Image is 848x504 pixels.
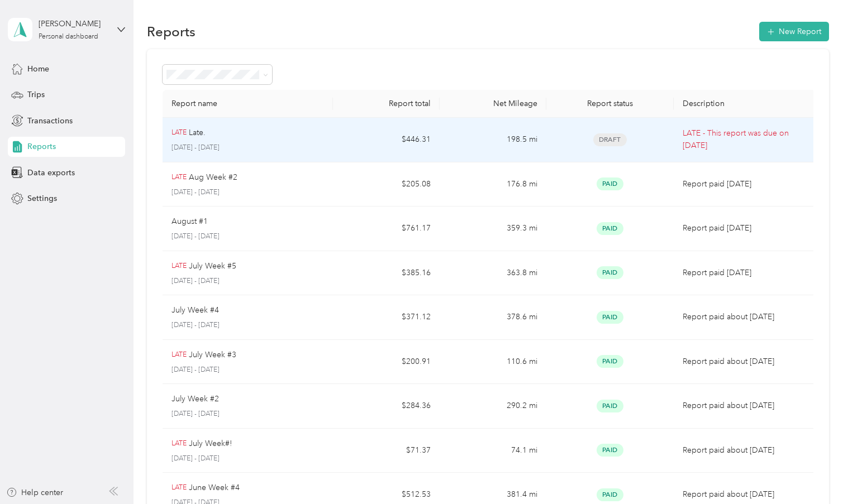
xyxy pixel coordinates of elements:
th: Report total [333,90,440,118]
td: $371.12 [333,295,440,340]
p: [DATE] - [DATE] [171,365,324,375]
span: Data exports [27,167,75,179]
p: LATE [171,483,187,493]
td: 363.8 mi [440,251,546,296]
p: LATE [171,261,187,271]
p: [DATE] - [DATE] [171,409,324,419]
button: Help center [6,487,63,498]
span: Paid [597,355,623,368]
td: $385.16 [333,251,440,296]
p: [DATE] - [DATE] [171,276,324,286]
span: Paid [597,488,623,501]
span: Draft [593,133,627,146]
span: Home [27,63,49,75]
td: $205.08 [333,162,440,207]
span: Transactions [27,115,73,127]
div: Personal dashboard [39,33,98,40]
button: New Report [759,22,829,41]
td: $284.36 [333,384,440,429]
p: Report paid about [DATE] [683,356,807,368]
p: July Week #4 [171,304,219,316]
span: Paid [597,400,623,412]
p: August #1 [171,215,208,228]
th: Report name [163,90,333,118]
p: June Week #4 [189,482,240,494]
td: 290.2 mi [440,384,546,429]
td: $71.37 [333,429,440,473]
div: Report status [555,99,665,108]
iframe: Everlance-gr Chat Button Frame [785,441,848,504]
p: July Week#! [189,438,232,450]
p: Report paid about [DATE] [683,444,807,457]
p: July Week #3 [189,349,236,361]
p: LATE [171,439,187,449]
p: LATE [171,128,187,138]
td: $761.17 [333,207,440,251]
p: Report paid about [DATE] [683,311,807,323]
p: Report paid about [DATE] [683,400,807,412]
p: LATE [171,350,187,360]
span: Paid [597,266,623,279]
p: July Week #5 [189,260,236,272]
td: $200.91 [333,340,440,385]
p: Report paid [DATE] [683,267,807,279]
span: Settings [27,193,57,204]
span: Trips [27,89,45,100]
div: [PERSON_NAME] [39,18,108,30]
p: LATE - This report was due on [DATE] [683,127,807,152]
td: 378.6 mi [440,295,546,340]
span: Paid [597,222,623,235]
p: Late. [189,127,206,139]
p: [DATE] - [DATE] [171,454,324,464]
p: Aug Week #2 [189,171,237,184]
span: Paid [597,177,623,190]
td: 359.3 mi [440,207,546,251]
p: [DATE] - [DATE] [171,320,324,330]
th: Net Mileage [440,90,546,118]
p: Report paid [DATE] [683,222,807,234]
p: July Week #2 [171,393,219,405]
p: [DATE] - [DATE] [171,232,324,242]
h1: Reports [147,26,196,37]
td: 74.1 mi [440,429,546,473]
td: $446.31 [333,118,440,162]
td: 110.6 mi [440,340,546,385]
span: Paid [597,444,623,457]
p: [DATE] - [DATE] [171,143,324,153]
th: Description [674,90,816,118]
td: 198.5 mi [440,118,546,162]
p: Report paid [DATE] [683,178,807,190]
span: Paid [597,311,623,324]
p: LATE [171,172,187,183]
p: [DATE] - [DATE] [171,188,324,198]
p: Report paid about [DATE] [683,488,807,501]
td: 176.8 mi [440,162,546,207]
span: Reports [27,141,56,152]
